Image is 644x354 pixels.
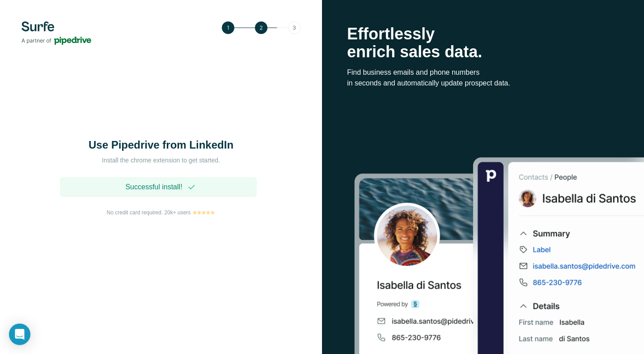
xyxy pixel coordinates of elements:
img: Surfe Stock Photo - Selling good vibes [354,156,644,354]
p: Install the chrome extension to get started. [72,156,250,165]
h1: Use Pipedrive from LinkedIn [72,138,250,152]
img: Step 2 [222,21,301,34]
p: Effortlessly [347,25,619,43]
span: Successful install! [125,182,182,192]
p: in seconds and automatically update prospect data. [347,78,619,89]
div: Open Intercom Messenger [9,324,30,345]
span: No credit card required. 20k+ users [107,209,191,217]
img: Surfe's logo [21,21,91,45]
p: enrich sales data. [347,43,619,61]
p: Find business emails and phone numbers [347,67,619,78]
